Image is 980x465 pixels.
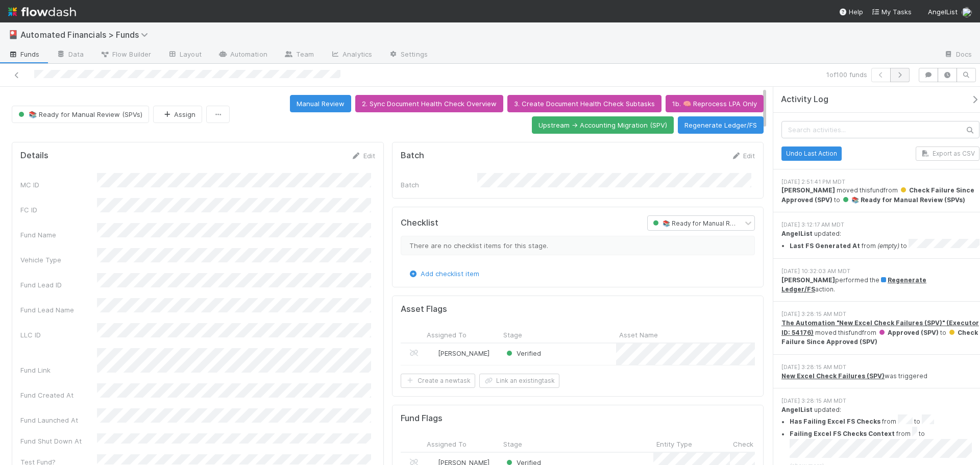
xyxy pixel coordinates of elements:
a: Docs [936,47,980,63]
div: MC ID [20,180,97,190]
button: Upstream -> Accounting Migration (SPV) [532,116,674,134]
div: [DATE] 3:28:15 AM MDT [781,397,979,405]
span: Activity Log [781,94,828,105]
span: Assigned To [427,330,467,340]
span: 📚 Ready for Manual Review (SPVs) [842,196,965,204]
span: Assigned To [427,439,467,449]
button: Create a newtask [401,374,475,388]
h5: Checklist [401,218,438,228]
a: Data [48,47,92,63]
div: FC ID [20,205,97,215]
a: The Automation "New Excel Check Failures (SPV)" (Executor ID: 54176) [781,319,979,336]
div: Fund Name [20,230,97,240]
span: AngelList [928,8,958,16]
span: 📚 Ready for Manual Review (SPVs) [16,110,142,118]
img: avatar_99e80e95-8f0d-4917-ae3c-b5dad577a2b5.png [428,349,436,357]
a: My Tasks [871,7,912,17]
div: performed the action. [781,276,979,295]
a: Edit [351,152,375,160]
h5: Details [20,151,48,161]
strong: AngelList [781,230,813,237]
a: Automation [210,47,276,63]
span: Entity Type [656,439,692,449]
a: Analytics [322,47,380,63]
button: 2. Sync Document Health Check Overview [355,95,503,112]
li: from to [790,414,979,427]
img: avatar_574f8970-b283-40ff-a3d7-26909d9947cc.png [962,7,972,17]
span: Flow Builder [100,49,151,59]
span: My Tasks [871,8,912,16]
strong: [PERSON_NAME] [781,186,835,194]
div: [DATE] 3:28:15 AM MDT [781,310,979,319]
a: Layout [159,47,210,63]
div: moved this fund from to [781,319,979,347]
span: 🎴 [8,30,18,39]
span: Stage [503,439,522,449]
button: 1b. 🧠 Reprocess LPA Only [666,95,764,112]
a: Settings [380,47,436,63]
strong: [PERSON_NAME] [781,276,835,284]
button: Link an existingtask [479,374,559,388]
div: [DATE] 2:51:41 PM MDT [781,178,979,186]
strong: Has Failing Excel FS Checks [790,418,880,426]
strong: Last FS Generated At [790,242,860,250]
img: logo-inverted-e16ddd16eac7371096b0.svg [8,3,76,20]
li: from to [790,239,979,251]
span: Automated Financials > Funds [20,30,153,40]
button: 📚 Ready for Manual Review (SPVs) [12,106,149,123]
a: Edit [731,152,755,160]
div: was triggered [781,372,979,381]
div: Batch [401,180,477,190]
span: Asset Name [619,330,658,340]
button: 3. Create Document Health Check Subtasks [507,95,661,112]
span: Approved (SPV) [878,329,939,336]
span: Verified [504,349,541,357]
div: There are no checklist items for this stage. [401,236,755,255]
span: Check Failure Since Approved (SPV) [781,186,974,203]
div: [DATE] 10:32:03 AM MDT [781,267,979,276]
button: Undo Last Action [781,146,842,161]
a: Regenerate Ledger/FS [781,276,926,293]
em: (empty) [877,242,899,250]
span: Stage [503,330,522,340]
button: Manual Review [290,95,351,112]
div: Fund Created At [20,390,97,400]
div: Vehicle Type [20,255,97,265]
button: Regenerate Ledger/FS [678,116,764,134]
div: Verified [504,348,541,358]
a: Flow Builder [92,47,159,63]
div: moved this fund from to [781,186,979,205]
h5: Fund Flags [401,413,443,424]
h5: Batch [401,151,424,161]
a: Team [276,47,322,63]
div: Fund Lead ID [20,280,97,290]
div: Fund Lead Name [20,305,97,315]
span: 📚 Ready for Manual Review (SPVs) [651,219,769,227]
span: Check Name [733,439,774,449]
span: Funds [8,49,40,59]
div: [PERSON_NAME] [428,348,489,358]
a: Add checklist item [408,270,479,278]
div: Help [839,7,863,17]
span: [PERSON_NAME] [438,349,489,357]
button: Assign [153,106,202,123]
div: updated: [781,229,979,251]
span: 1 of 100 funds [826,69,867,80]
div: [DATE] 3:12:17 AM MDT [781,221,979,229]
div: Fund Shut Down At [20,436,97,446]
button: Export as CSV [916,146,979,161]
div: Fund Link [20,365,97,375]
strong: Failing Excel FS Checks Context [790,430,895,438]
div: Fund Launched At [20,415,97,425]
div: [DATE] 3:28:15 AM MDT [781,363,979,372]
div: LLC ID [20,330,97,340]
a: New Excel Check Failures (SPV) [781,372,885,380]
strong: AngelList [781,406,813,413]
h5: Asset Flags [401,304,447,314]
input: Search activities... [781,121,979,138]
